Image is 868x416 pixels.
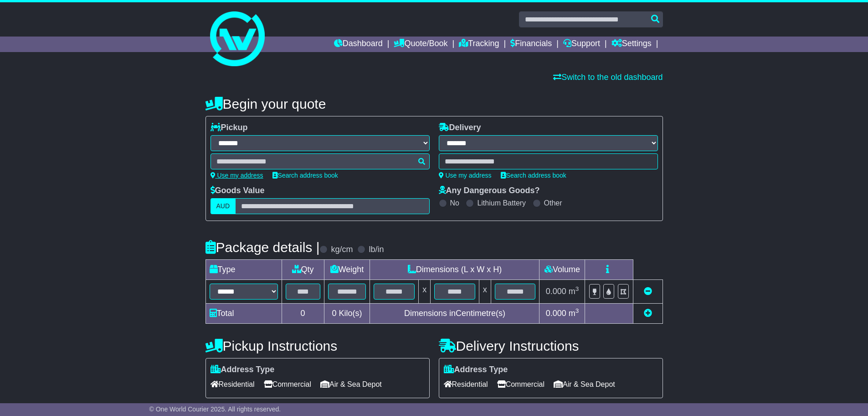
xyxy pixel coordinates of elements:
[477,199,526,207] label: Lithium Battery
[644,287,652,296] a: Remove this item
[334,37,383,52] a: Dashboard
[575,285,579,292] sup: 3
[539,260,585,280] td: Volume
[211,365,275,375] label: Address Type
[459,37,499,52] a: Tracking
[205,240,320,255] h4: Package details |
[439,123,481,133] label: Delivery
[272,172,338,179] a: Search address book
[544,199,562,207] label: Other
[370,260,539,280] td: Dimensions (L x W x H)
[611,37,652,52] a: Settings
[211,186,265,196] label: Goods Value
[331,245,353,255] label: kg/cm
[211,377,255,391] span: Residential
[501,172,566,179] a: Search address book
[444,365,508,375] label: Address Type
[205,304,282,324] td: Total
[205,260,282,280] td: Type
[205,338,430,353] h4: Pickup Instructions
[569,287,579,296] span: m
[546,309,566,318] span: 0.000
[211,153,430,169] typeahead: Please provide city
[282,304,324,324] td: 0
[332,309,336,318] span: 0
[563,37,600,52] a: Support
[324,304,370,324] td: Kilo(s)
[439,186,540,196] label: Any Dangerous Goods?
[370,304,539,324] td: Dimensions in Centimetre(s)
[644,309,652,318] a: Add new item
[419,280,431,304] td: x
[479,280,491,304] td: x
[553,73,663,82] a: Switch to the old dashboard
[394,37,447,52] a: Quote/Book
[211,198,236,214] label: AUD
[211,123,248,133] label: Pickup
[444,377,488,391] span: Residential
[149,405,281,413] span: © One World Courier 2025. All rights reserved.
[205,96,663,111] h4: Begin your quote
[510,37,552,52] a: Financials
[324,260,370,280] td: Weight
[497,377,544,391] span: Commercial
[450,199,459,207] label: No
[439,172,492,179] a: Use my address
[575,307,579,314] sup: 3
[439,338,663,353] h4: Delivery Instructions
[211,172,263,179] a: Use my address
[569,309,579,318] span: m
[320,377,382,391] span: Air & Sea Depot
[546,287,566,296] span: 0.000
[282,260,324,280] td: Qty
[554,377,615,391] span: Air & Sea Depot
[264,377,311,391] span: Commercial
[369,245,384,255] label: lb/in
